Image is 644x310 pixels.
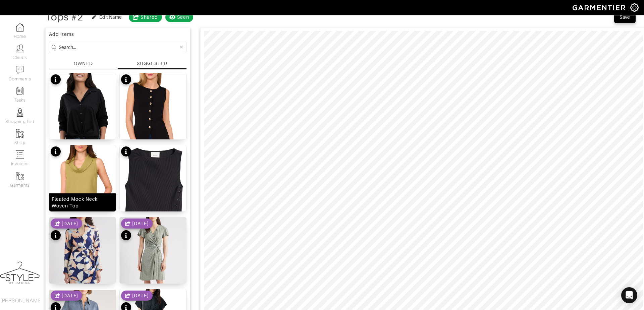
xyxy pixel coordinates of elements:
div: OWNED [74,60,93,67]
div: See product info [51,219,82,242]
div: Tops #2 [45,14,83,20]
div: Shared date [121,291,153,301]
img: dashboard-icon-dbcd8f5a0b271acd01030246c82b418ddd0df26cd7fceb0bd07c9910d44c42f6.png [16,23,24,32]
div: Shared [141,14,158,20]
div: Save [620,14,630,20]
div: SUGGESTED [137,60,167,67]
img: details [120,73,186,175]
div: Add items [49,31,186,38]
img: stylists-icon-eb353228a002819b7ec25b43dbf5f0378dd9e0616d9560372ff212230b889e62.png [16,108,24,117]
div: See product info [51,74,61,86]
img: details [120,145,186,247]
div: Open Intercom Messenger [621,287,637,303]
img: details [49,73,116,175]
img: clients-icon-6bae9207a08558b7cb47a8932f037763ab4055f8c8b6bfacd5dc20c3e0201464.png [16,44,24,53]
div: Seen [177,14,189,20]
div: See product info [121,146,131,158]
img: garmentier-logo-header-white-b43fb05a5012e4ada735d5af1a66efaba907eab6374d6393d1fbf88cb4ef424d.png [569,2,630,13]
div: Shared date [51,291,82,301]
div: [DATE] [132,220,149,227]
div: See product info [121,74,131,86]
img: comment-icon-a0a6a9ef722e966f86d9cbdc48e553b5cf19dbc54f86b18d962a5391bc8f6eb6.png [16,66,24,74]
button: Save [614,11,636,23]
div: Shared date [51,219,82,229]
img: garments-icon-b7da505a4dc4fd61783c78ac3ca0ef83fa9d6f193b1c9dc38574b1d14d53ca28.png [16,172,24,180]
div: Shared date [121,219,153,229]
div: See product info [51,146,61,158]
img: orders-icon-0abe47150d42831381b5fb84f609e132dff9fe21cb692f30cb5eec754e2cba89.png [16,150,24,159]
img: reminder-icon-8004d30b9f0a5d33ae49ab947aed9ed385cf756f9e5892f1edd6e32f2345188e.png [16,87,24,95]
div: [DATE] [132,292,149,299]
div: Edit Name [99,14,122,20]
img: garments-icon-b7da505a4dc4fd61783c78ac3ca0ef83fa9d6f193b1c9dc38574b1d14d53ca28.png [16,129,24,138]
img: gear-icon-white-bd11855cb880d31180b6d7d6211b90ccbf57a29d726f0c71d8c61bd08dd39cc2.png [630,3,639,12]
img: details [49,145,116,247]
div: [DATE] [62,292,78,299]
input: Search... [59,43,178,51]
div: Pleated Mock Neck Woven Top [52,196,113,209]
div: See product info [121,219,153,242]
button: Edit Name [88,13,125,21]
div: [DATE] [62,220,78,227]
